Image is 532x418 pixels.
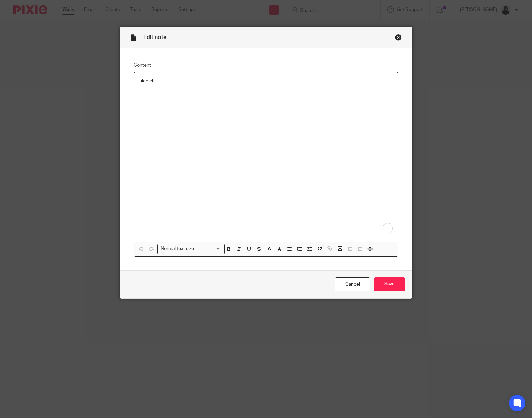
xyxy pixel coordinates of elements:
[395,34,402,41] div: Close this dialog window
[134,62,399,69] label: Content
[197,245,221,252] input: Search for option
[159,245,196,252] span: Normal text size
[143,35,166,40] span: Edit note
[134,72,398,242] div: To enrich screen reader interactions, please activate Accessibility in Grammarly extension settings
[157,244,225,254] div: Search for option
[139,78,393,84] p: filed ch...
[374,277,405,292] input: Save
[335,277,370,292] a: Cancel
